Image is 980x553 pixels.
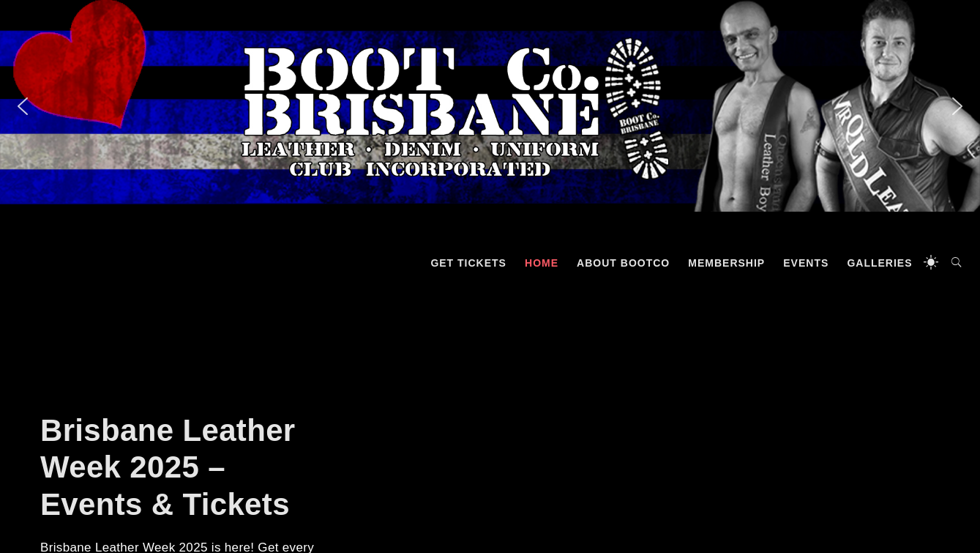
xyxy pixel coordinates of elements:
img: previous arrow [11,94,34,118]
a: Galleries [839,241,919,285]
a: Home [517,241,566,285]
a: Events [776,241,836,285]
img: next arrow [946,94,969,118]
a: Brisbane Leather Week 2025 – Events & Tickets [40,413,296,522]
a: About BootCo [569,241,677,285]
a: Membership [681,241,772,285]
a: GET TICKETS [423,241,514,285]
